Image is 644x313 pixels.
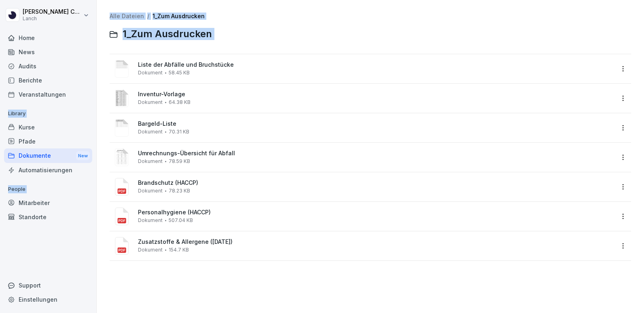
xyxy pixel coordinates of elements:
a: Veranstaltungen [4,87,92,102]
span: Dokument [138,129,163,135]
a: DokumenteNew [4,148,92,163]
span: Umrechnungs-Übersicht für Abfall [138,150,614,157]
p: Library [4,107,92,120]
span: Inventur-Vorlage [138,91,614,98]
span: 70.31 KB [169,129,189,135]
a: Automatisierungen [4,163,92,177]
span: 58.45 KB [169,70,190,76]
span: Dokument [138,188,163,194]
a: Kurse [4,120,92,134]
a: 1_Zum Ausdrucken [153,13,205,19]
p: People [4,183,92,196]
a: News [4,45,92,59]
p: Lanch [23,16,82,21]
p: [PERSON_NAME] Cancillieri [23,8,82,15]
span: Brandschutz (HACCP) [138,180,614,186]
a: Einstellungen [4,292,92,307]
div: New [76,151,90,161]
div: Dokumente [4,148,92,163]
span: 78.23 KB [169,188,190,194]
a: Standorte [4,210,92,224]
span: 507.04 KB [169,218,193,223]
a: Pfade [4,134,92,148]
span: Dokument [138,70,163,76]
span: 154.7 KB [169,247,189,253]
a: Mitarbeiter [4,196,92,210]
a: Audits [4,59,92,73]
a: Berichte [4,73,92,87]
span: 78.59 KB [169,159,190,164]
span: Personalhygiene (HACCP) [138,209,614,216]
span: Dokument [138,218,163,223]
span: / [147,13,149,20]
span: Dokument [138,247,163,253]
span: Dokument [138,159,163,164]
a: Home [4,31,92,45]
span: Zusatzstoffe & Allergene ([DATE]) [138,239,614,245]
a: Alle Dateien [110,13,144,19]
div: Support [4,278,92,292]
span: 64.38 KB [169,99,191,105]
span: 1_Zum Ausdrucken [123,28,212,40]
span: Bargeld-Liste [138,121,614,127]
span: Dokument [138,99,163,105]
span: Liste der Abfälle und Bruchstücke [138,61,614,68]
